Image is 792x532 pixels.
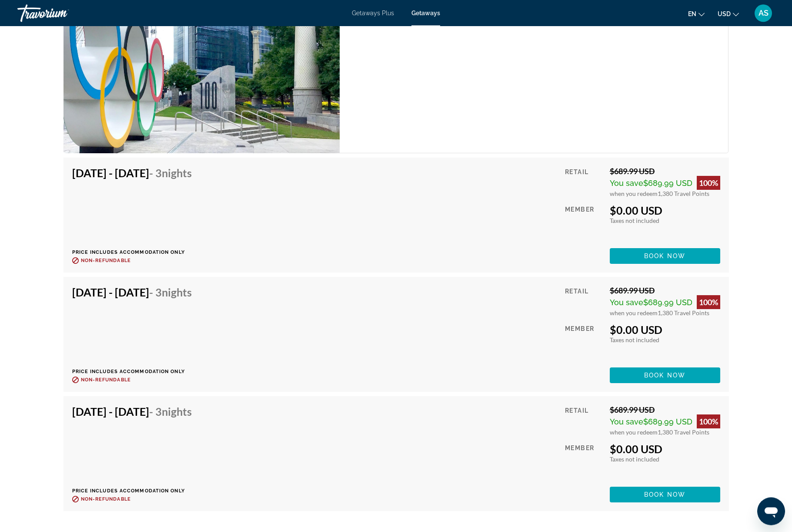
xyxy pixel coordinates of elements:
h4: [DATE] - [DATE] [72,286,192,299]
span: USD [718,10,731,17]
span: 1,380 Travel Points [658,190,709,197]
span: AS [759,9,769,17]
span: $689.99 USD [643,298,692,307]
div: Retail [565,286,603,317]
span: - 3 [149,286,192,299]
a: Travorium [17,2,104,24]
div: Retail [565,166,603,197]
p: Price includes accommodation only [72,488,198,494]
div: $689.99 USD [610,405,720,414]
span: Taxes not included [610,455,659,463]
div: $689.99 USD [610,166,720,176]
span: You save [610,417,643,426]
div: $0.00 USD [610,442,720,455]
h4: [DATE] - [DATE] [72,166,192,179]
span: Nights [162,405,192,418]
span: Non-refundable [81,377,131,383]
button: Change language [688,7,705,20]
span: $689.99 USD [643,417,692,426]
span: when you redeem [610,428,658,436]
div: 100% [697,295,720,309]
span: You save [610,178,643,188]
span: when you redeem [610,190,658,197]
span: Taxes not included [610,336,659,343]
div: $689.99 USD [610,286,720,295]
div: Member [565,442,603,480]
span: Non-refundable [81,496,131,502]
span: 1,380 Travel Points [658,309,709,317]
a: Getaways Plus [352,10,394,17]
span: You save [610,298,643,307]
p: Price includes accommodation only [72,369,198,374]
span: - 3 [149,166,192,179]
div: 100% [697,414,720,428]
span: Book now [644,491,685,498]
div: $0.00 USD [610,323,720,336]
p: Price includes accommodation only [72,249,198,255]
span: $689.99 USD [643,178,692,188]
div: Member [565,323,603,361]
div: 100% [697,176,720,190]
div: $0.00 USD [610,204,720,217]
div: Retail [565,405,603,436]
span: - 3 [149,405,192,418]
button: Change currency [718,7,739,20]
span: Taxes not included [610,217,659,224]
iframe: Button to launch messaging window [757,497,785,525]
span: Book now [644,253,685,259]
span: Nights [162,166,192,179]
button: Book now [610,487,720,502]
span: Non-refundable [81,258,131,263]
span: en [688,10,696,17]
a: Getaways [411,10,440,17]
h4: [DATE] - [DATE] [72,405,192,418]
button: Book now [610,367,720,383]
span: Book now [644,372,685,379]
button: User Menu [752,4,775,22]
span: 1,380 Travel Points [658,428,709,436]
button: Book now [610,248,720,264]
span: Nights [162,286,192,299]
span: when you redeem [610,309,658,317]
div: Member [565,204,603,242]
